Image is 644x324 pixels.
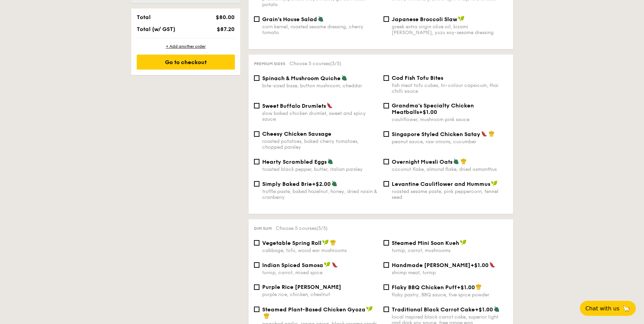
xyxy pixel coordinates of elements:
span: Choose 5 courses [276,225,328,231]
img: icon-vegetarian.fe4039eb.svg [318,16,324,22]
input: Indian Spiced Samosaturnip, carrot, mixed spice [254,262,259,268]
input: Simply Baked Brie+$2.00truffle paste, baked hazelnut, honey, dried raisin & cranberry [254,181,259,187]
img: icon-vegan.f8ff3823.svg [458,16,465,22]
div: Go to checkout [137,55,235,70]
div: coconut flake, almond flake, dried osmanthus [392,166,508,172]
span: $87.20 [217,26,235,32]
input: Vegetable Spring Rollcabbage, tofu, wood ear mushrooms [254,240,259,246]
input: Traditional Black Carrot Cake+$1.00local inspired black carrot cake, superior light and dark soy ... [384,307,389,312]
span: +$1.00 [475,306,493,313]
img: icon-chef-hat.a58ddaea.svg [330,239,336,246]
img: icon-vegetarian.fe4039eb.svg [327,158,333,164]
button: Chat with us🦙 [580,301,636,316]
div: cabbage, tofu, wood ear mushrooms [262,248,378,253]
img: icon-spicy.37a8142b.svg [489,262,495,268]
input: Hearty Scrambled Eggstoasted black pepper, butter, italian parsley [254,159,259,164]
img: icon-vegan.f8ff3823.svg [460,239,467,246]
img: icon-chef-hat.a58ddaea.svg [461,158,467,164]
img: icon-spicy.37a8142b.svg [481,131,487,137]
span: Indian Spiced Samosa [262,262,323,268]
span: Japanese Broccoli Slaw [392,16,457,23]
span: (3/5) [316,225,328,231]
span: +$1.00 [457,284,475,291]
div: shrimp meat, turnip [392,270,508,276]
div: cauliflower, mushroom pink sauce [392,117,508,122]
span: Steamed Mini Soon Kueh [392,240,459,246]
span: +$1.00 [470,262,489,268]
span: $80.00 [216,14,235,20]
span: Purple Rice [PERSON_NAME] [262,284,341,290]
span: Cheesy Chicken Sausage [262,131,331,137]
div: bite-sized base, button mushroom, cheddar [262,83,378,89]
img: icon-vegan.f8ff3823.svg [324,262,331,268]
input: Cheesy Chicken Sausageroasted potatoes, baked cherry tomatoes, chopped parsley [254,131,259,137]
img: icon-vegan.f8ff3823.svg [491,180,498,187]
img: icon-chef-hat.a58ddaea.svg [476,284,482,290]
img: icon-chef-hat.a58ddaea.svg [264,313,270,319]
div: corn kernel, roasted sesame dressing, cherry tomato [262,24,378,35]
div: roasted sesame paste, pink peppercorn, fennel seed [392,189,508,200]
img: icon-chef-hat.a58ddaea.svg [489,131,495,137]
span: Total [137,14,151,20]
span: Dim sum [254,226,272,231]
input: Spinach & Mushroom Quichebite-sized base, button mushroom, cheddar [254,75,259,81]
span: Simply Baked Brie [262,181,312,187]
input: Steamed Plant-Based Chicken Gyozapoached garlic, spring onion, black sesame seeds, light mala soy... [254,307,259,312]
span: Premium sides [254,61,285,66]
img: icon-vegetarian.fe4039eb.svg [341,75,347,81]
span: Choose 5 courses [289,61,341,67]
span: Traditional Black Carrot Cake [392,306,475,313]
input: Singapore Styled Chicken Sataypeanut sauce, raw onions, cucumber [384,131,389,137]
span: Vegetable Spring Roll [262,240,321,246]
input: Overnight Muesli Oatscoconut flake, almond flake, dried osmanthus [384,159,389,164]
span: Total (w/ GST) [137,26,175,32]
input: Handmade [PERSON_NAME]+$1.00shrimp meat, turnip [384,262,389,268]
span: Cod Fish Tofu Bites [392,75,443,81]
span: (3/5) [330,61,341,67]
input: Steamed Mini Soon Kuehturnip, carrot, mushrooms [384,240,389,246]
input: Flaky BBQ Chicken Puff+$1.00flaky pastry, BBQ sauce, five spice powder [384,284,389,290]
div: + Add another order [137,44,235,49]
span: Handmade [PERSON_NAME] [392,262,470,268]
div: turnip, carrot, mushrooms [392,248,508,253]
span: Flaky BBQ Chicken Puff [392,284,457,291]
input: Grain's House Saladcorn kernel, roasted sesame dressing, cherry tomato [254,16,259,22]
input: Purple Rice [PERSON_NAME]purple rice, chicken, chestnut [254,284,259,290]
span: Steamed Plant-Based Chicken Gyoza [262,306,365,313]
span: 🦙 [622,305,630,312]
div: truffle paste, baked hazelnut, honey, dried raisin & cranberry [262,189,378,200]
div: roasted potatoes, baked cherry tomatoes, chopped parsley [262,138,378,150]
span: Levantine Cauliflower and Hummus [392,181,490,187]
img: icon-vegetarian.fe4039eb.svg [453,158,459,164]
input: Levantine Cauliflower and Hummusroasted sesame paste, pink peppercorn, fennel seed [384,181,389,187]
img: icon-vegan.f8ff3823.svg [322,239,329,246]
img: icon-vegetarian.fe4039eb.svg [494,306,500,312]
div: slow baked chicken drumlet, sweet and spicy sauce [262,111,378,122]
span: Overnight Muesli Oats [392,159,452,165]
div: peanut sauce, raw onions, cucumber [392,139,508,145]
img: icon-spicy.37a8142b.svg [327,102,333,108]
img: icon-spicy.37a8142b.svg [332,262,338,268]
span: Grandma's Specialty Chicken Meatballs [392,102,474,115]
input: Sweet Buffalo Drumletsslow baked chicken drumlet, sweet and spicy sauce [254,103,259,108]
img: icon-vegan.f8ff3823.svg [366,306,373,312]
input: Cod Fish Tofu Bitesfish meat tofu cubes, tri-colour capsicum, thai chilli sauce [384,75,389,81]
input: Japanese Broccoli Slawgreek extra virgin olive oil, kizami [PERSON_NAME], yuzu soy-sesame dressing [384,16,389,22]
span: Chat with us [585,305,619,312]
div: flaky pastry, BBQ sauce, five spice powder [392,292,508,298]
div: greek extra virgin olive oil, kizami [PERSON_NAME], yuzu soy-sesame dressing [392,24,508,35]
span: +$2.00 [312,181,331,187]
span: Sweet Buffalo Drumlets [262,103,326,109]
span: +$1.00 [419,109,437,115]
div: turnip, carrot, mixed spice [262,270,378,276]
div: fish meat tofu cubes, tri-colour capsicum, thai chilli sauce [392,83,508,94]
span: Hearty Scrambled Eggs [262,159,327,165]
div: purple rice, chicken, chestnut [262,292,378,297]
span: Singapore Styled Chicken Satay [392,131,480,137]
div: toasted black pepper, butter, italian parsley [262,166,378,172]
span: Grain's House Salad [262,16,317,23]
input: Grandma's Specialty Chicken Meatballs+$1.00cauliflower, mushroom pink sauce [384,103,389,108]
span: Spinach & Mushroom Quiche [262,75,341,82]
img: icon-vegetarian.fe4039eb.svg [331,180,338,187]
